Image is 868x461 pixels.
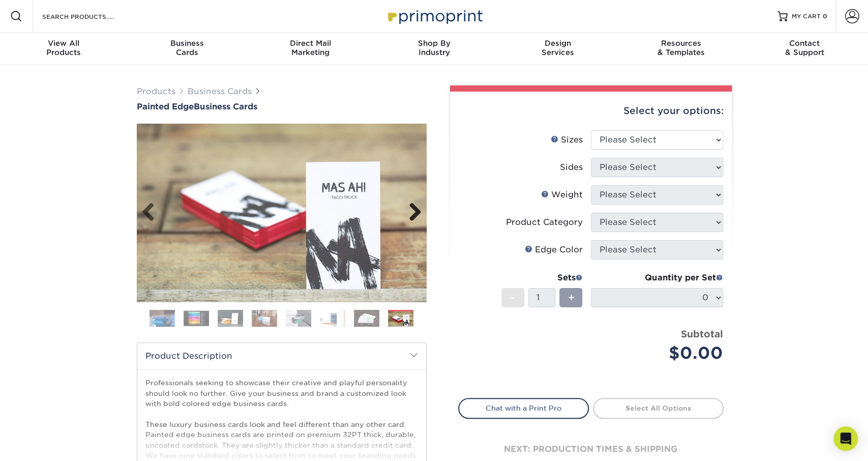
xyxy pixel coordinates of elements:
div: & Support [743,39,866,57]
span: Business [125,39,249,48]
img: Business Cards 07 [354,309,379,327]
div: Sets [501,272,583,284]
span: Design [496,39,619,48]
div: Cards [125,39,249,57]
img: Business Cards 02 [184,310,209,326]
span: Direct Mail [249,39,372,48]
img: Business Cards 01 [149,306,175,331]
a: Business Cards [188,87,252,96]
img: Painted Edge 08 [137,112,427,313]
div: Product Category [506,216,583,228]
h1: Business Cards [137,102,427,111]
img: Business Cards 03 [218,309,243,327]
span: Shop By [372,39,496,48]
a: Select All Options [593,398,724,418]
div: Sides [560,161,583,174]
span: + [567,290,574,305]
input: SEARCH PRODUCTS..... [41,10,140,22]
span: View All [2,39,126,48]
div: Edge Color [525,244,583,256]
a: View AllProducts [2,33,126,65]
img: Primoprint [383,5,485,27]
a: Products [137,87,175,96]
div: Products [2,39,126,57]
div: Select your options: [458,92,724,130]
a: Contact& Support [743,33,866,65]
div: Quantity per Set [591,272,723,284]
a: Chat with a Print Pro [458,398,589,418]
div: Marketing [249,39,372,57]
span: 0 [823,13,827,20]
img: Business Cards 06 [320,309,345,327]
div: Industry [372,39,496,57]
img: Business Cards 04 [252,309,277,327]
div: Weight [541,189,583,201]
a: Direct MailMarketing [249,33,372,65]
div: & Templates [619,39,743,57]
span: Painted Edge [137,102,194,111]
a: Painted EdgeBusiness Cards [137,102,427,111]
a: Shop ByIndustry [372,33,496,65]
div: Services [496,39,619,57]
span: MY CART [792,12,821,21]
strong: Subtotal [681,328,723,339]
img: Business Cards 08 [388,310,413,328]
div: Open Intercom Messenger [833,426,858,451]
div: $0.00 [598,341,723,365]
a: DesignServices [496,33,619,65]
div: Sizes [551,134,583,146]
a: Resources& Templates [619,33,743,65]
a: BusinessCards [125,33,249,65]
span: - [511,290,515,305]
img: Business Cards 05 [286,309,311,327]
span: Contact [743,39,866,48]
h2: Product Description [137,343,426,369]
span: Resources [619,39,743,48]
